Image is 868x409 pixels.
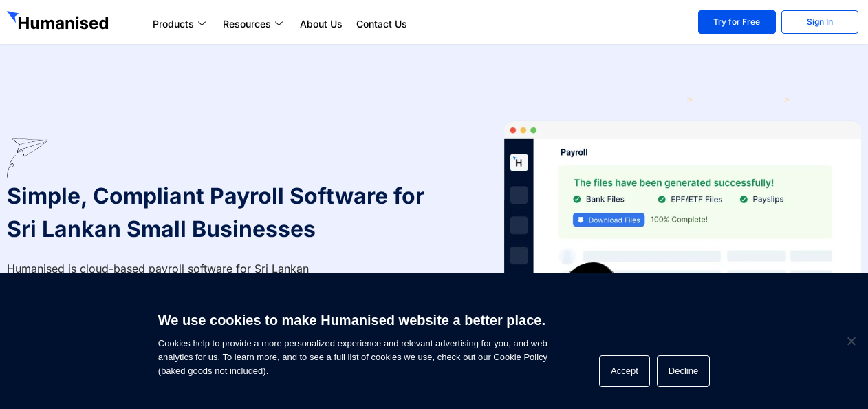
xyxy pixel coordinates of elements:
[844,334,858,348] span: Decline
[146,16,216,32] a: Products
[349,16,414,32] a: Contact Us
[781,10,858,34] a: Sign In
[158,304,547,378] span: Cookies help to provide a more personalized experience and relevant advertising for you, and web ...
[657,355,710,387] button: Decline
[7,180,427,246] h1: Simple, Compliant Payroll Software for Sri Lankan Small Businesses
[158,311,547,330] h6: We use cookies to make Humanised website a better place.
[7,11,111,33] img: GetHumanised Logo
[599,355,650,387] button: Accept
[698,10,775,34] a: Try for Free
[7,260,343,313] p: Humanised is cloud-based payroll software for Sri Lankan SMEs. Run digital payroll in just 3 step...
[216,16,293,32] a: Resources
[293,16,349,32] a: About Us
